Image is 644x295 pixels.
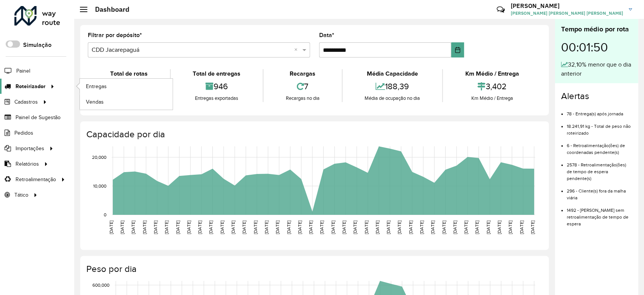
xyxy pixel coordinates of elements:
text: [DATE] [142,220,147,234]
label: Simulação [23,40,51,50]
h2: Dashboard [87,5,129,14]
div: Tempo médio por rota [561,24,632,34]
div: 188,39 [345,78,441,95]
div: 7 [265,78,340,95]
span: Painel de Sugestão [16,113,61,121]
li: 18.241,91 kg - Total de peso não roteirizado [567,117,632,137]
text: [DATE] [352,220,357,234]
div: Média Capacidade [345,69,441,78]
text: [DATE] [264,220,269,234]
text: [DATE] [397,220,402,234]
text: [DATE] [375,220,380,234]
text: [DATE] [463,220,468,234]
span: Cadastros [14,98,38,106]
text: [DATE] [341,220,346,234]
h4: Alertas [561,91,632,102]
div: Km Médio / Entrega [445,95,540,102]
text: [DATE] [286,220,291,234]
h3: [PERSON_NAME] [511,2,623,9]
div: Recargas [265,69,340,78]
a: Entregas [80,79,173,94]
text: [DATE] [197,220,202,234]
a: Vendas [80,94,173,109]
text: [DATE] [231,220,235,234]
div: 00:01:50 [561,34,632,60]
span: Painel [16,67,30,75]
text: [DATE] [364,220,369,234]
text: [DATE] [164,220,169,234]
text: [DATE] [275,220,280,234]
div: Média de ocupação no dia [345,95,441,102]
li: 296 - Cliente(s) fora da malha viária [567,182,632,201]
text: [DATE] [253,220,258,234]
text: [DATE] [441,220,446,234]
text: [DATE] [486,220,491,234]
text: 600,000 [92,283,109,287]
text: [DATE] [131,220,136,234]
text: [DATE] [452,220,457,234]
text: [DATE] [386,220,391,234]
div: Recargas no dia [265,95,340,102]
text: [DATE] [120,220,125,234]
text: [DATE] [419,220,424,234]
text: [DATE] [175,220,180,234]
button: Choose Date [451,42,464,57]
h4: Peso por dia [86,264,541,275]
li: 2578 - Retroalimentação(ões) de tempo de espera pendente(s) [567,156,632,182]
text: 20,000 [92,155,106,160]
span: Clear all [294,45,301,54]
text: [DATE] [186,220,191,234]
span: Tático [14,191,28,199]
text: [DATE] [109,220,114,234]
text: [DATE] [497,220,502,234]
div: 946 [173,78,261,95]
span: [PERSON_NAME] [PERSON_NAME] [PERSON_NAME] [511,10,623,17]
text: [DATE] [519,220,524,234]
div: Total de rotas [90,69,168,78]
text: 10,000 [93,183,106,188]
li: 78 - Entrega(s) após jornada [567,105,632,117]
text: [DATE] [308,220,313,234]
text: [DATE] [153,220,158,234]
span: Pedidos [14,129,33,137]
text: [DATE] [530,220,535,234]
span: Relatórios [16,160,39,168]
text: [DATE] [297,220,302,234]
span: Vendas [86,98,104,106]
span: Retroalimentação [16,175,56,183]
li: 6 - Retroalimentação(ões) de coordenadas pendente(s) [567,137,632,156]
text: 0 [104,212,106,217]
div: Entregas exportadas [173,95,261,102]
span: Entregas [86,82,107,90]
text: [DATE] [320,220,324,234]
text: [DATE] [331,220,335,234]
text: [DATE] [242,220,246,234]
span: Roteirizador [16,82,45,90]
text: [DATE] [430,220,435,234]
label: Data [319,31,334,40]
div: Total de entregas [173,69,261,78]
span: Importações [16,144,44,152]
a: Contato Rápido [493,2,509,18]
h4: Capacidade por dia [86,129,541,140]
li: 1492 - [PERSON_NAME] sem retroalimentação de tempo de espera [567,201,632,227]
text: [DATE] [209,220,214,234]
div: Km Médio / Entrega [445,69,540,78]
text: [DATE] [475,220,480,234]
text: [DATE] [220,220,225,234]
div: 3,402 [445,78,540,95]
div: 32,10% menor que o dia anterior [561,60,632,78]
text: [DATE] [408,220,413,234]
text: [DATE] [508,220,513,234]
label: Filtrar por depósito [88,31,142,40]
